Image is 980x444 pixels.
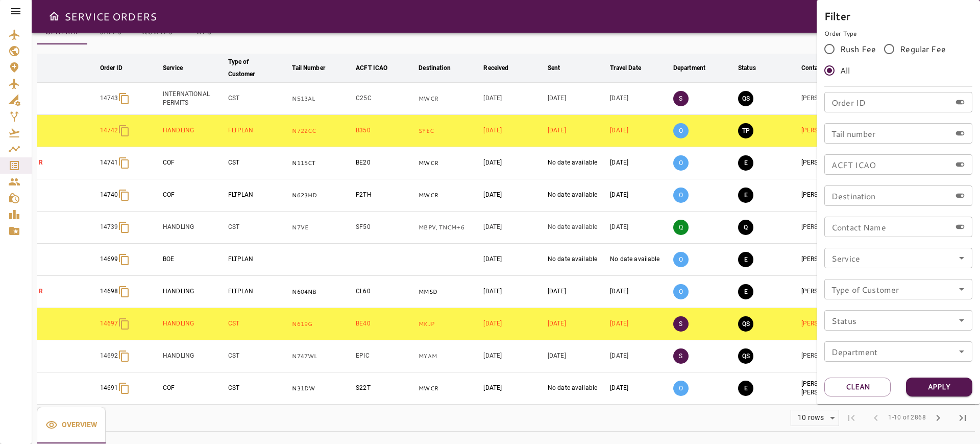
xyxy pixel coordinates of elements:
[824,38,972,81] div: rushFeeOrder
[906,378,972,396] button: Apply
[824,8,972,24] h6: Filter
[954,344,969,359] button: Open
[900,43,946,55] span: Regular Fee
[840,64,850,77] span: All
[954,282,969,296] button: Open
[840,43,876,55] span: Rush Fee
[954,251,969,265] button: Open
[954,313,969,328] button: Open
[824,378,891,396] button: Clean
[824,29,972,38] p: Order Type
